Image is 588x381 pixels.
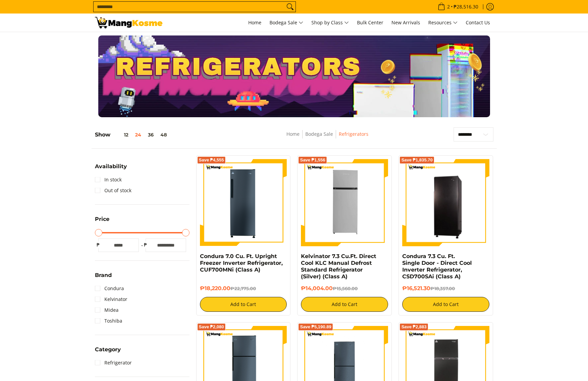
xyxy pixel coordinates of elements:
span: Save ₱1,556 [300,158,325,162]
span: 2 [446,4,451,9]
span: ₱ [95,242,102,248]
summary: Open [95,164,127,174]
span: New Arrivals [391,19,420,26]
img: Kelvinator 7.3 Cu.Ft. Direct Cool KLC Manual Defrost Standard Refrigerator (Silver) (Class A) [301,159,388,246]
a: Toshiba [95,315,122,326]
a: Resources [425,14,461,32]
button: Add to Cart [402,297,489,312]
del: ₱22,775.00 [230,286,256,291]
h6: ₱14,004.00 [301,285,388,292]
span: ₱ [142,242,149,248]
img: Bodega Sale Refrigerator l Mang Kosme: Home Appliances Warehouse Sale [95,17,162,28]
a: Midea [95,305,119,315]
a: Kelvinator [95,294,127,305]
a: Out of stock [95,185,131,196]
img: Condura 7.3 Cu. Ft. Single Door - Direct Cool Inverter Refrigerator, CSD700SAi (Class A) [402,160,489,245]
span: ₱28,516.30 [453,4,479,9]
button: Add to Cart [200,297,287,312]
span: Contact Us [466,19,490,26]
span: Shop by Class [311,19,349,27]
button: 12 [110,132,132,137]
a: Refrigerator [95,357,132,368]
h5: Show [95,131,170,138]
span: Save ₱5,190.89 [300,325,331,329]
span: Save ₱2,883 [401,325,427,329]
span: Save ₱2,080 [199,325,224,329]
span: Category [95,347,121,352]
span: Save ₱1,835.70 [401,158,433,162]
summary: Open [95,217,109,227]
a: Condura 7.0 Cu. Ft. Upright Freezer Inverter Refrigerator, CUF700MNi (Class A) [200,253,283,273]
a: Condura [95,283,124,294]
span: Bodega Sale [270,19,303,27]
a: Bodega Sale [305,131,333,137]
h6: ₱16,521.30 [402,285,489,292]
button: Add to Cart [301,297,388,312]
span: Availability [95,164,127,169]
a: Bodega Sale [266,14,307,32]
h6: ₱18,220.00 [200,285,287,292]
a: New Arrivals [388,14,424,32]
nav: Main Menu [169,14,493,32]
img: Condura 7.0 Cu. Ft. Upright Freezer Inverter Refrigerator, CUF700MNi (Class A) [200,159,287,246]
del: ₱15,560.00 [333,286,358,291]
a: Kelvinator 7.3 Cu.Ft. Direct Cool KLC Manual Defrost Standard Refrigerator (Silver) (Class A) [301,253,376,280]
span: Home [248,19,261,26]
a: Home [286,131,300,137]
summary: Open [95,347,121,357]
nav: Breadcrumbs [237,130,418,145]
span: • [436,3,480,10]
span: Bulk Center [357,19,383,26]
button: 48 [157,132,170,137]
span: Save ₱4,555 [199,158,224,162]
a: Home [245,14,265,32]
button: 24 [132,132,145,137]
a: In stock [95,174,122,185]
a: Refrigerators [339,131,368,137]
button: 36 [145,132,157,137]
button: Search [285,2,296,12]
a: Contact Us [462,14,493,32]
span: Price [95,217,109,222]
del: ₱18,357.00 [430,286,455,291]
summary: Open [95,273,112,283]
span: Resources [428,19,458,27]
a: Shop by Class [308,14,352,32]
span: Brand [95,273,112,278]
a: Bulk Center [354,14,387,32]
a: Condura 7.3 Cu. Ft. Single Door - Direct Cool Inverter Refrigerator, CSD700SAi (Class A) [402,253,472,280]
